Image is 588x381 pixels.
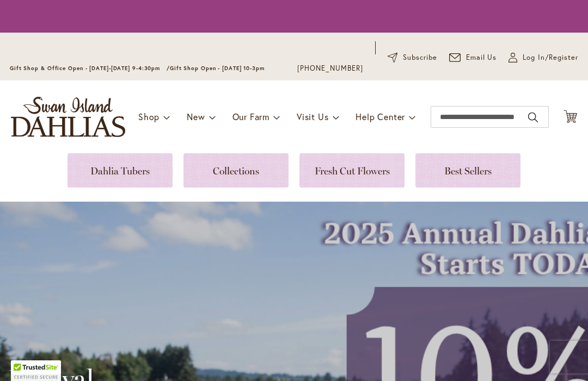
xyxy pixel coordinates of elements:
[297,111,328,122] span: Visit Us
[523,52,578,63] span: Log In/Register
[232,111,269,122] span: Our Farm
[403,52,437,63] span: Subscribe
[356,111,405,122] span: Help Center
[466,52,497,63] span: Email Us
[388,52,437,63] a: Subscribe
[10,65,170,72] span: Gift Shop & Office Open - [DATE]-[DATE] 9-4:30pm /
[138,111,160,122] span: Shop
[509,52,578,63] a: Log In/Register
[187,111,205,122] span: New
[170,65,265,72] span: Gift Shop Open - [DATE] 10-3pm
[297,63,363,74] a: [PHONE_NUMBER]
[528,109,538,126] button: Search
[11,97,125,137] a: store logo
[449,52,497,63] a: Email Us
